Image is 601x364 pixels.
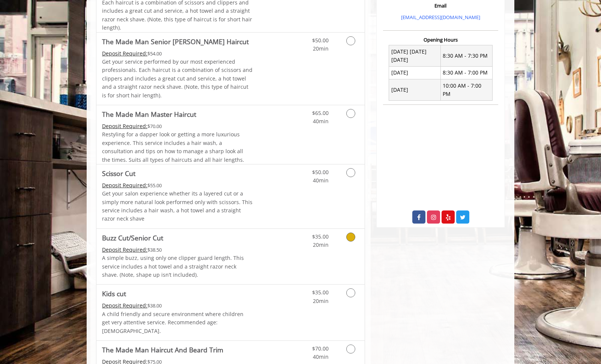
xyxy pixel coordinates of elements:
[389,45,441,67] td: [DATE] [DATE] [DATE]
[102,109,196,119] b: The Made Man Master Haircut
[313,45,329,52] span: 20min
[389,66,441,79] td: [DATE]
[312,37,329,44] span: $50.00
[102,181,253,189] div: $55.00
[312,289,329,296] span: $35.00
[313,353,329,360] span: 40min
[102,288,126,299] b: Kids cut
[313,297,329,304] span: 20min
[312,233,329,240] span: $35.00
[102,131,244,163] span: Restyling for a dapper look or getting a more luxurious experience. This service includes a hair ...
[312,109,329,116] span: $65.00
[102,345,223,355] b: The Made Man Haircut And Beard Trim
[313,241,329,248] span: 20min
[102,189,253,223] p: Get your salon experience whether its a layered cut or a simply more natural look performed only ...
[102,310,253,335] p: A child friendly and secure environment where children get very attentive service. Recommended ag...
[440,79,492,101] td: 10:00 AM - 7:00 PM
[102,301,253,310] div: $38.00
[102,302,147,309] span: This service needs some Advance to be paid before we block your appointment
[440,66,492,79] td: 8:30 AM - 7:00 PM
[389,79,441,101] td: [DATE]
[440,45,492,67] td: 8:30 AM - 7:30 PM
[102,49,253,58] div: $54.00
[313,118,329,125] span: 40min
[102,58,253,100] p: Get your service performed by our most experienced professionals. Each haircut is a combination o...
[385,3,496,8] h3: Email
[102,246,147,253] span: This service needs some Advance to be paid before we block your appointment
[102,50,147,57] span: This service needs some Advance to be paid before we block your appointment
[102,168,135,179] b: Scissor Cut
[312,169,329,176] span: $50.00
[102,254,253,279] p: A simple buzz, using only one clipper guard length. This service includes a hot towel and a strai...
[102,182,147,189] span: This service needs some Advance to be paid before we block your appointment
[312,345,329,352] span: $70.00
[401,14,480,21] a: [EMAIL_ADDRESS][DOMAIN_NAME]
[102,122,147,130] span: This service needs some Advance to be paid before we block your appointment
[383,37,498,42] h3: Opening Hours
[102,233,163,243] b: Buzz Cut/Senior Cut
[102,36,249,47] b: The Made Man Senior [PERSON_NAME] Haircut
[313,177,329,184] span: 40min
[102,246,253,254] div: $38.50
[102,122,253,130] div: $70.00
